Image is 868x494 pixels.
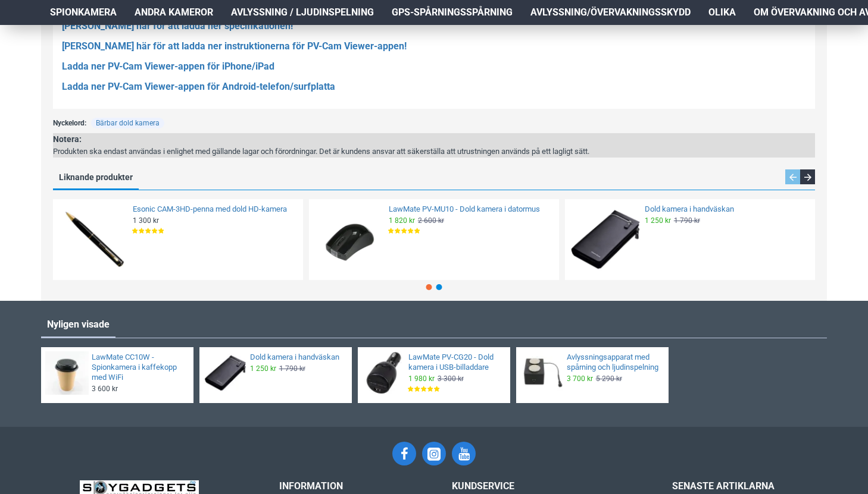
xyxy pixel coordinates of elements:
[408,353,494,372] font: LawMate PV-CG20 - Dold kamera i USB-billaddare
[92,353,186,383] a: LawMate CC10W - Spionkamera i kaffekopp med WiFi
[92,385,118,393] font: 3 600 kr
[62,39,407,54] a: [PERSON_NAME] här för att ladda ner instruktionerna för PV-Cam Viewer-appen!
[59,172,133,182] font: Liknande produkter
[62,61,274,72] font: Ladda ner PV-Cam Viewer-appen för iPhone/iPad
[520,351,564,395] img: Avlyssningsapparat med spårning och ljudinspelning
[62,19,293,33] a: [PERSON_NAME] här för att ladda ner specifikationen!
[426,284,432,290] span: Gå till bild 1
[800,169,815,184] div: Nästa bild
[313,203,386,276] img: LawMate PV-MU10 - Dold kamera i datormus
[53,169,139,189] a: Liknande produkter
[645,216,671,225] font: 1 250 kr
[133,204,287,213] font: Esonic CAM-3HD-penna med dold HD-kamera
[452,480,514,492] font: Kundservice
[645,204,734,213] font: Dold kamera i handväskan
[231,7,374,18] font: Avlyssning / Ljudinspelning
[392,7,513,18] font: GPS-spårningsspårning
[250,353,345,363] a: Dold kamera i handväskan
[53,134,82,144] font: Notera:
[250,364,276,373] font: 1 250 kr
[362,351,405,395] img: LawMate PV-CG20 - Dold kamera i USB-billaddare
[53,147,589,156] font: Produkten ska endast användas i enlighet med gällande lagar och förordningar. Det är kundens ansv...
[389,204,552,215] a: LawMate PV-MU10 - Dold kamera i datormus
[62,59,274,74] a: Ladda ner PV-Cam Viewer-appen för iPhone/iPad
[389,216,415,225] font: 1 820 kr
[135,7,213,18] font: Andra kameror
[389,204,540,213] font: LawMate PV-MU10 - Dold kamera i datormus
[92,353,177,382] font: LawMate CC10W - Spionkamera i kaffekopp med WiFi
[50,7,117,18] font: Spionkamera
[45,351,89,395] img: LawMate CC10W - Spionkamera i kaffekopp med WiFi
[438,375,464,383] font: 3 300 kr
[96,119,160,127] font: Bärbar dold kamera
[418,216,444,225] font: 2 600 kr
[62,20,293,32] font: [PERSON_NAME] här för att ladda ner specifikationen!
[91,118,164,128] a: Bärbar dold kamera
[567,353,661,373] a: Avlyssningsapparat med spårning och ljudinspelning
[785,169,800,184] div: Föregående bild
[47,319,110,330] font: Nyligen visade
[133,204,296,215] a: Esonic CAM-3HD-penna med dold HD-kamera
[596,375,622,383] font: 5 290 kr
[57,203,130,276] img: Esonic CAM-3HD-penna med dold HD-kamera
[530,7,691,18] font: Avlyssning/övervakningsskydd
[645,204,808,215] a: Dold kamera i handväskan
[672,480,775,492] font: Senaste artiklarna
[708,7,736,18] font: Olika
[62,81,335,92] font: Ladda ner PV-Cam Viewer-appen för Android-telefon/surfplatta
[204,351,247,395] img: Dold kamera i handväskan
[674,216,700,225] font: 1 790 kr
[62,80,335,94] a: Ladda ner PV-Cam Viewer-appen för Android-telefon/surfplatta
[250,353,339,361] font: Dold kamera i handväskan
[567,375,593,383] font: 3 700 kr
[408,375,435,383] font: 1 980 kr
[569,203,642,276] img: Dold kamera i handväskan
[408,353,503,373] a: LawMate PV-CG20 - Dold kamera i USB-billaddare
[53,119,86,127] font: Nyckelord:
[41,313,115,336] a: Nyligen visade
[62,40,407,52] font: [PERSON_NAME] här för att ladda ner instruktionerna för PV-Cam Viewer-appen!
[279,364,305,373] font: 1 790 kr
[279,480,343,492] font: INFORMATION
[567,353,658,372] font: Avlyssningsapparat med spårning och ljudinspelning
[436,284,442,290] span: Gå till bild 2
[133,216,159,225] font: 1 300 kr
